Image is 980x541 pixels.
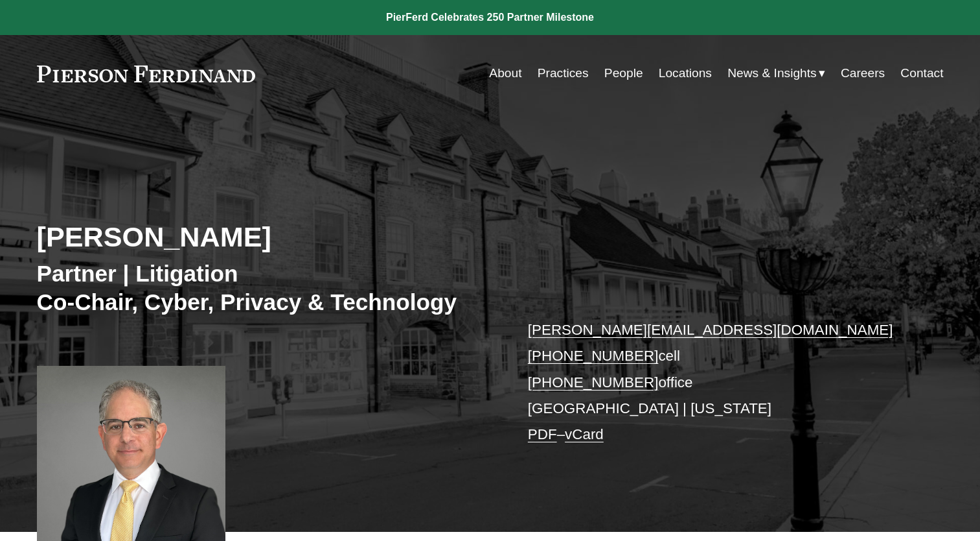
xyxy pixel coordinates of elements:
span: News & Insights [727,62,817,85]
a: Locations [659,61,712,86]
a: [PHONE_NUMBER] [528,348,659,364]
a: PDF [528,426,557,442]
h3: Partner | Litigation Co-Chair, Cyber, Privacy & Technology [37,259,490,316]
p: cell office [GEOGRAPHIC_DATA] | [US_STATE] – [528,317,906,448]
a: Contact [900,61,943,86]
a: Careers [841,61,885,86]
a: [PERSON_NAME][EMAIL_ADDRESS][DOMAIN_NAME] [528,322,893,338]
h2: [PERSON_NAME] [37,220,490,254]
a: About [489,61,521,86]
a: People [604,61,643,86]
a: [PHONE_NUMBER] [528,374,659,391]
a: Practices [538,61,589,86]
a: folder dropdown [727,61,825,86]
a: vCard [565,426,604,442]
